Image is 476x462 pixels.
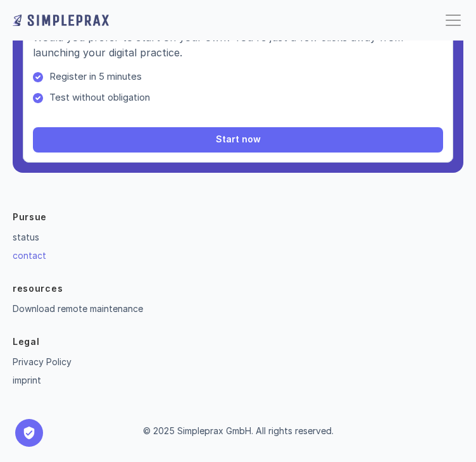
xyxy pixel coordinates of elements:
a: Start now [33,127,443,153]
font: Start now [216,134,261,144]
a: contact [13,250,46,261]
font: Pursue [13,211,47,222]
font: Register in 5 minutes [49,70,142,82]
font: resources [13,283,63,294]
a: status [13,232,39,242]
a: Download remote maintenance [13,303,143,314]
font: Test without obligation [49,91,150,103]
font: Legal [13,336,40,347]
font: © 2025 Simpleprax GmbH. All rights reserved. [143,425,334,436]
a: imprint [13,375,41,385]
a: Privacy Policy [13,356,72,367]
